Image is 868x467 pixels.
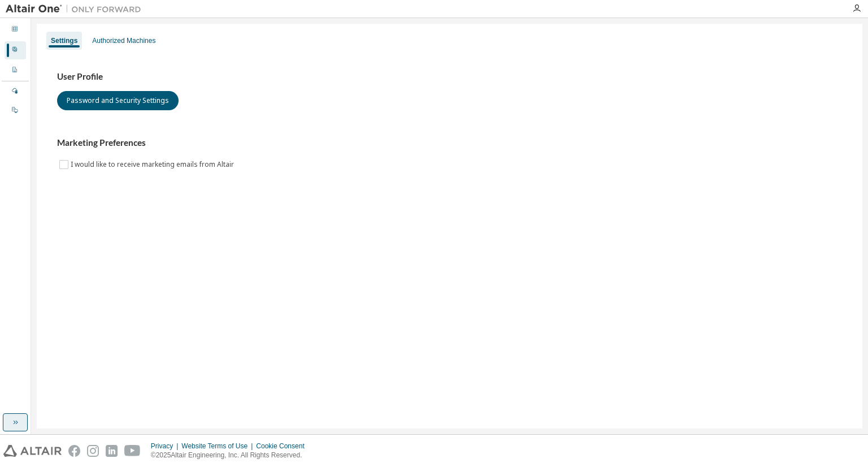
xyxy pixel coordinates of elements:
[5,102,26,120] div: On Prem
[151,442,181,451] div: Privacy
[5,41,26,59] div: User Profile
[92,36,155,45] div: Authorized Machines
[57,91,179,110] button: Password and Security Settings
[106,445,118,457] img: linkedin.svg
[57,137,842,149] h3: Marketing Preferences
[256,442,311,451] div: Cookie Consent
[5,21,26,39] div: Dashboard
[57,71,842,83] h3: User Profile
[68,445,80,457] img: facebook.svg
[5,62,26,80] div: Company Profile
[5,83,26,101] div: Managed
[151,451,311,460] p: © 2025 Altair Engineering, Inc. All Rights Reserved.
[6,3,147,15] img: Altair One
[181,442,256,451] div: Website Terms of Use
[71,158,236,171] label: I would like to receive marketing emails from Altair
[87,445,99,457] img: instagram.svg
[124,445,141,457] img: youtube.svg
[3,445,62,457] img: altair_logo.svg
[51,36,77,45] div: Settings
